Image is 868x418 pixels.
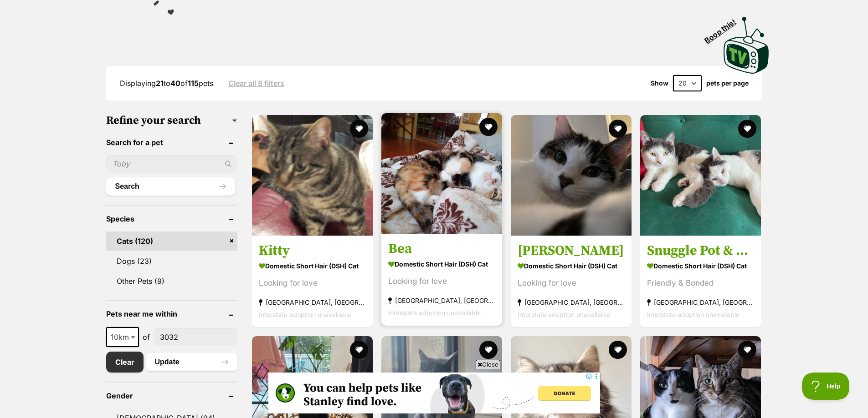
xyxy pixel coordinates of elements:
button: favourite [350,120,368,138]
strong: [GEOGRAPHIC_DATA], [GEOGRAPHIC_DATA] [518,296,625,308]
button: favourite [479,341,498,359]
span: 10km [107,331,138,343]
header: Species [106,215,238,223]
button: favourite [739,341,757,359]
label: pets per page [706,80,749,87]
a: Snuggle Pot & Cuddle Pie Domestic Short Hair (DSH) Cat Friendly & Bonded [GEOGRAPHIC_DATA], [GEOG... [640,235,761,327]
h3: Kitty [259,242,366,259]
button: favourite [739,120,757,138]
div: Looking for love [388,275,495,287]
h3: Snuggle Pot & Cuddle Pie [647,242,754,259]
button: favourite [609,120,627,138]
span: 10km [106,327,139,347]
h3: [PERSON_NAME] [518,242,625,259]
h3: Refine your search [106,114,238,127]
h3: Bea [388,240,495,257]
a: Kitty Domestic Short Hair (DSH) Cat Looking for love [GEOGRAPHIC_DATA], [GEOGRAPHIC_DATA] Interst... [252,235,373,327]
strong: 115 [188,79,199,88]
img: Snuggle Pot & Cuddle Pie - Domestic Short Hair (DSH) Cat [640,115,761,236]
button: favourite [609,341,627,359]
header: Pets near me within [106,310,238,318]
span: Interstate adoption unavailable [259,311,351,318]
img: Bea - Domestic Short Hair (DSH) Cat [381,113,502,234]
input: Toby [106,155,238,172]
strong: 40 [170,79,180,88]
a: Boop this! [724,9,769,75]
img: Rosie - Domestic Short Hair (DSH) Cat [511,115,632,236]
button: Update [146,353,238,371]
a: [PERSON_NAME] Domestic Short Hair (DSH) Cat Looking for love [GEOGRAPHIC_DATA], [GEOGRAPHIC_DATA]... [511,235,632,327]
div: Friendly & Bonded [647,277,754,289]
strong: [GEOGRAPHIC_DATA], [GEOGRAPHIC_DATA] [647,296,754,308]
a: Dogs (23) [106,252,238,271]
a: Clear [106,352,144,373]
img: PetRescue TV logo [724,17,769,73]
strong: Domestic Short Hair (DSH) Cat [518,259,625,272]
button: Search [106,177,236,196]
span: Close [476,360,500,369]
span: Interstate adoption unavailable [518,311,610,318]
strong: Domestic Short Hair (DSH) Cat [388,257,495,271]
iframe: Advertisement [268,373,600,413]
a: Bea Domestic Short Hair (DSH) Cat Looking for love [GEOGRAPHIC_DATA], [GEOGRAPHIC_DATA] Interstat... [381,233,502,326]
span: Interstate adoption unavailable [647,311,740,318]
strong: [GEOGRAPHIC_DATA], [GEOGRAPHIC_DATA] [388,294,495,307]
span: Boop this! [703,12,745,45]
span: Show [651,80,668,87]
a: Clear all 8 filters [228,79,284,87]
button: favourite [350,341,368,359]
a: Cats (120) [106,232,238,251]
strong: 21 [156,79,164,88]
span: Displaying to of pets [120,79,213,88]
strong: Domestic Short Hair (DSH) Cat [647,259,754,272]
iframe: Help Scout Beacon - Open [802,373,850,400]
strong: Domestic Short Hair (DSH) Cat [259,259,366,272]
strong: [GEOGRAPHIC_DATA], [GEOGRAPHIC_DATA] [259,296,366,308]
a: Other Pets (9) [106,272,238,291]
div: Looking for love [518,277,625,289]
div: Looking for love [259,277,366,289]
img: Kitty - Domestic Short Hair (DSH) Cat [252,115,373,236]
header: Gender [106,392,238,400]
input: postcode [154,328,238,346]
span: Interstate adoption unavailable [388,309,481,317]
button: favourite [479,118,498,136]
span: of [143,332,150,342]
header: Search for a pet [106,138,238,146]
